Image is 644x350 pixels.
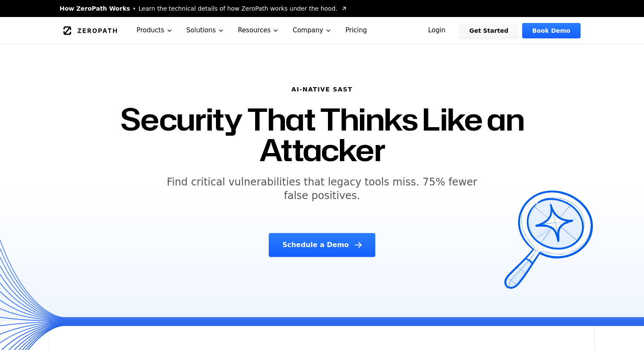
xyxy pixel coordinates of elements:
[138,4,337,13] span: Learn the technical details of how ZeroPath works under the hood.
[49,17,595,44] nav: Global
[269,233,375,257] a: Schedule a Demo
[130,17,180,44] button: Products
[180,17,231,44] button: Solutions
[286,17,339,44] button: Company
[339,17,374,44] a: Pricing
[418,23,456,38] a: Login
[60,4,130,13] span: How ZeroPath Works
[459,23,519,38] a: Get Started
[60,4,348,13] a: How ZeroPath WorksLearn the technical details of how ZeroPath works under the hood.
[158,175,486,202] h5: Find critical vulnerabilities that legacy tools miss. 75% fewer false positives.
[522,23,581,38] a: Book Demo
[231,17,286,44] button: Resources
[114,85,530,94] h6: AI-NATIVE SAST
[114,104,530,165] h1: Security That Thinks Like an Attacker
